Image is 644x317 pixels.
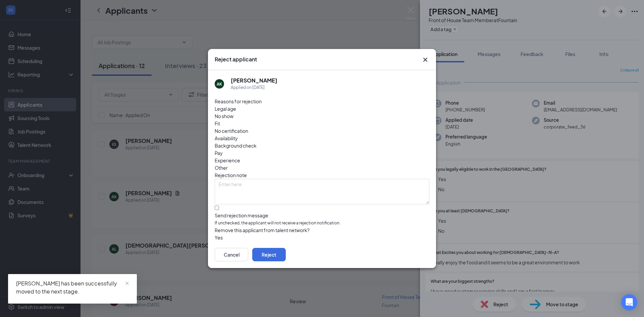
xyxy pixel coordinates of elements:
[621,294,637,310] div: Open Intercom Messenger
[215,157,240,164] span: Experience
[215,220,429,226] span: If unchecked, the applicant will not receive a rejection notification.
[215,234,223,241] span: Yes
[252,248,286,261] button: Reject
[215,105,236,112] span: Legal age
[231,77,277,84] h5: [PERSON_NAME]
[215,56,257,63] h3: Reject applicant
[215,142,257,149] span: Background check
[215,120,220,127] span: Fit
[217,81,222,87] div: AK
[215,206,219,210] input: Send rejection messageIf unchecked, the applicant will not receive a rejection notification.
[215,98,262,104] span: Reasons for rejection
[215,149,223,157] span: Pay
[231,84,277,91] div: Applied on [DATE]
[215,227,310,233] span: Remove this applicant from talent network?
[125,281,129,286] span: close
[215,248,248,261] button: Cancel
[215,212,429,219] div: Send rejection message
[421,56,429,64] svg: Cross
[421,56,429,64] button: Close
[215,127,248,135] span: No certification
[215,112,233,120] span: No show
[215,172,247,178] span: Rejection note
[16,279,129,296] div: [PERSON_NAME] has been successfully moved to the next stage.
[215,135,238,142] span: Availability
[215,164,228,171] span: Other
